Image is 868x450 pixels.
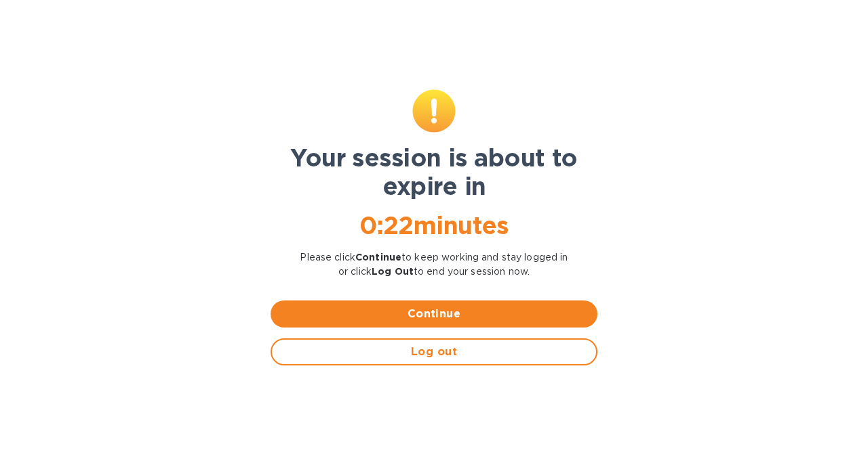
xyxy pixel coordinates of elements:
[271,250,597,279] p: Please click to keep working and stay logged in or click to end your session now.
[271,300,597,328] button: Continue
[372,266,414,277] b: Log Out
[355,252,401,263] b: Continue
[281,306,587,322] span: Continue
[271,143,597,200] h1: Your session is about to expire in
[271,211,597,240] h1: 0 : 22 minutes
[271,338,597,365] button: Log out
[283,344,585,360] span: Log out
